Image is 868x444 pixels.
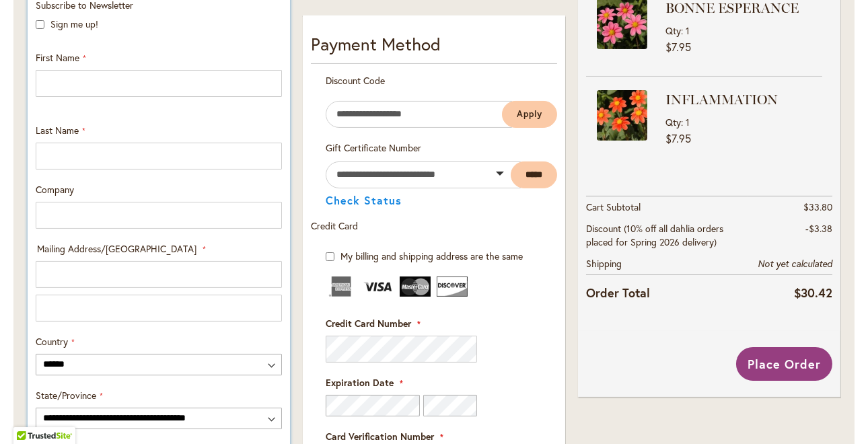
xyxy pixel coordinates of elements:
[400,276,431,297] img: MasterCard
[326,141,421,154] span: Gift Certificate Number
[326,276,357,297] img: American Express
[665,40,691,54] span: $7.95
[665,116,681,128] span: Qty
[36,183,74,196] span: Company
[502,101,557,128] button: Apply
[311,219,358,232] span: Credit Card
[517,108,542,120] span: Apply
[437,276,468,297] img: Discover
[665,131,691,145] span: $7.95
[665,24,681,37] span: Qty
[36,389,96,402] span: State/Province
[10,396,48,434] iframe: Launch Accessibility Center
[326,376,394,389] span: Expiration Date
[36,124,79,137] span: Last Name
[36,51,79,64] span: First Name
[794,285,832,301] span: $30.42
[586,196,748,218] th: Cart Subtotal
[805,222,832,235] span: -$3.38
[597,90,647,141] img: INFLAMMATION
[803,200,832,213] span: $33.80
[586,222,723,248] span: Discount (10% off all dahlia orders placed for Spring 2026 delivery)
[326,317,411,330] span: Credit Card Number
[686,24,690,37] span: 1
[736,347,832,381] button: Place Order
[36,335,68,348] span: Country
[758,258,832,270] span: Not yet calculated
[311,32,557,64] div: Payment Method
[326,430,434,443] span: Card Verification Number
[748,356,821,372] span: Place Order
[586,283,650,302] strong: Order Total
[665,90,819,109] strong: INFLAMMATION
[363,276,394,297] img: Visa
[326,74,385,87] span: Discount Code
[340,250,523,262] span: My billing and shipping address are the same
[586,257,622,270] span: Shipping
[37,242,196,255] span: Mailing Address/[GEOGRAPHIC_DATA]
[686,116,690,128] span: 1
[326,195,402,206] button: Check Status
[50,17,98,30] label: Sign me up!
